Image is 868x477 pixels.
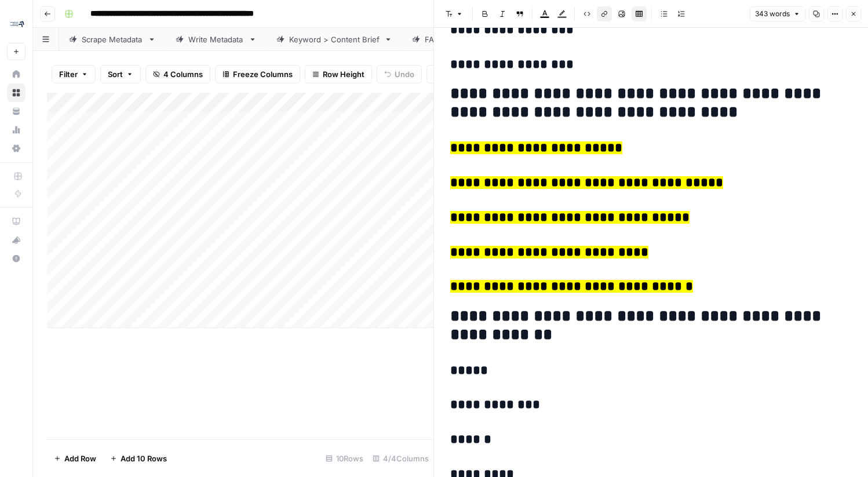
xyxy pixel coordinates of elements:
span: Sort [108,68,123,80]
div: Keyword > Content Brief [289,34,380,45]
button: Undo [377,65,422,83]
span: Undo [395,68,414,80]
span: Add 10 Rows [121,453,167,464]
a: Your Data [7,102,25,121]
a: Scrape Metadata [59,28,166,51]
a: AirOps Academy [7,212,25,231]
a: Browse [7,83,25,102]
img: Compound Growth Logo [7,13,28,34]
button: 343 words [750,6,805,21]
div: FAQs [425,34,443,45]
button: Filter [52,65,96,83]
a: Usage [7,121,25,139]
div: What's new? [8,231,25,249]
button: Freeze Columns [215,65,300,83]
a: FAQs [402,28,466,51]
div: 10 Rows [321,449,368,468]
button: Sort [100,65,141,83]
div: Write Metadata [188,34,244,45]
button: What's new? [7,231,25,249]
a: Write Metadata [166,28,267,51]
a: Settings [7,139,25,158]
span: 4 Columns [163,68,203,80]
span: Row Height [323,68,364,80]
button: Add Row [47,449,103,468]
span: 343 words [755,9,790,19]
div: Scrape Metadata [82,34,143,45]
button: Row Height [305,65,372,83]
div: 4/4 Columns [368,449,433,468]
span: Freeze Columns [233,68,293,80]
button: Workspace: Compound Growth [7,9,25,38]
span: Filter [59,68,78,80]
span: Add Row [64,453,96,464]
a: Keyword > Content Brief [267,28,402,51]
button: 4 Columns [145,65,210,83]
button: Help + Support [7,249,25,268]
button: Add 10 Rows [103,449,174,468]
a: Home [7,65,25,83]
